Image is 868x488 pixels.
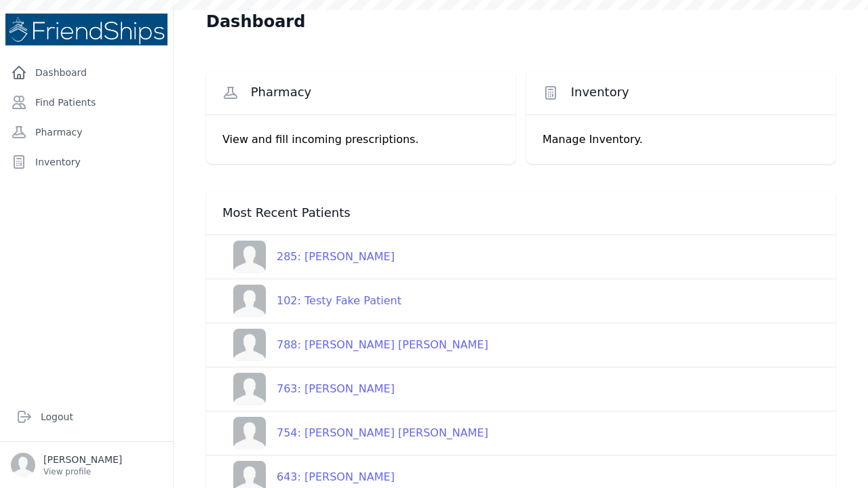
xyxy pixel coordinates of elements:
a: 754: [PERSON_NAME] [PERSON_NAME] [222,417,488,449]
a: Pharmacy View and fill incoming prescriptions. [206,70,515,164]
a: 788: [PERSON_NAME] [PERSON_NAME] [222,329,488,361]
span: Inventory [571,84,629,100]
img: person-242608b1a05df3501eefc295dc1bc67a.jpg [233,285,266,317]
p: [PERSON_NAME] [43,453,122,466]
img: person-242608b1a05df3501eefc295dc1bc67a.jpg [233,373,266,405]
p: Manage Inventory. [542,131,819,148]
h1: Dashboard [206,11,305,33]
a: Inventory Manage Inventory. [526,70,835,164]
div: 285: [PERSON_NAME] [266,249,395,265]
img: Medical Missions EMR [5,14,167,45]
img: person-242608b1a05df3501eefc295dc1bc67a.jpg [233,417,266,449]
a: 285: [PERSON_NAME] [222,241,395,273]
a: Find Patients [5,89,167,116]
a: Logout [11,403,162,430]
img: person-242608b1a05df3501eefc295dc1bc67a.jpg [233,241,266,273]
span: Most Recent Patients [222,205,351,221]
a: 763: [PERSON_NAME] [222,373,395,405]
div: 102: Testy Fake Patient [266,293,401,309]
span: Pharmacy [251,84,312,100]
a: [PERSON_NAME] View profile [11,453,162,477]
img: person-242608b1a05df3501eefc295dc1bc67a.jpg [233,329,266,361]
div: 763: [PERSON_NAME] [266,381,395,397]
div: 788: [PERSON_NAME] [PERSON_NAME] [266,337,488,353]
div: 643: [PERSON_NAME] [266,469,395,485]
p: View profile [43,466,122,477]
a: Inventory [5,148,167,176]
a: Dashboard [5,59,167,86]
a: 102: Testy Fake Patient [222,285,401,317]
div: 754: [PERSON_NAME] [PERSON_NAME] [266,425,488,441]
p: View and fill incoming prescriptions. [222,131,499,148]
a: Pharmacy [5,119,167,146]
